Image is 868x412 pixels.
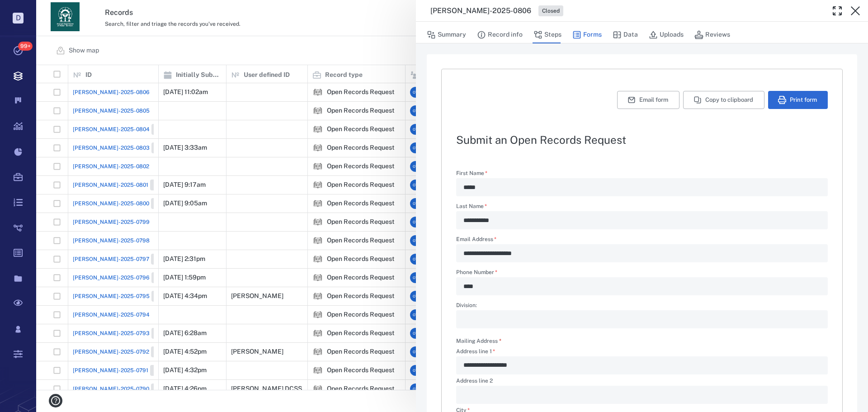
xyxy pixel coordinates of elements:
div: Division: [456,310,828,328]
label: Email Address [456,237,828,244]
div: Email Address [456,244,828,262]
div: Phone Number [456,277,828,295]
span: 99+ [18,42,33,51]
div: First Name [456,178,828,196]
button: Summary [427,26,466,43]
button: Email form [617,91,679,109]
label: Last Name [456,204,828,211]
span: required [499,338,501,344]
button: Copy to clipboard [683,91,764,109]
p: D [13,13,24,24]
label: Division: [456,303,828,310]
button: Close [846,2,864,20]
span: Help [20,6,39,14]
span: Closed [540,7,561,15]
button: Data [613,26,638,43]
div: Last Name [456,211,828,229]
button: Forms [572,26,602,43]
h2: Submit an Open Records Request [456,134,828,145]
button: Uploads [649,26,684,43]
button: Reviews [694,26,730,43]
label: Address line 1 [456,349,828,356]
button: Print form [768,91,828,109]
label: Address line 2 [456,378,828,386]
button: Toggle Fullscreen [828,2,846,20]
label: Phone Number [456,270,828,277]
label: Mailing Address [456,337,501,345]
label: First Name [456,170,828,178]
h3: [PERSON_NAME]-2025-0806 [430,5,531,16]
button: Steps [533,26,561,43]
button: Record info [477,26,523,43]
